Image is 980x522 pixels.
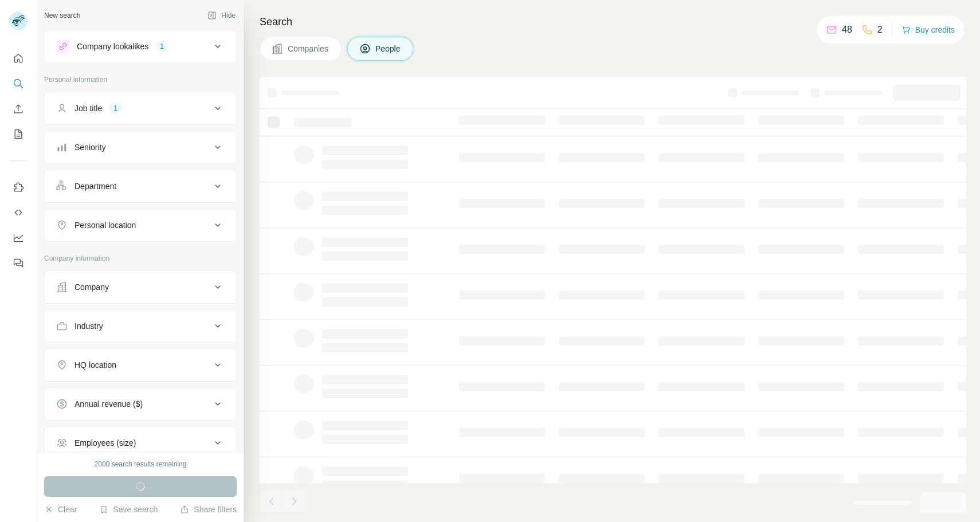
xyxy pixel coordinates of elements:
div: New search [44,10,80,21]
button: Annual revenue ($) [45,390,236,418]
button: Company lookalikes1 [45,33,236,60]
button: Clear [44,504,77,515]
button: Quick start [9,48,28,69]
button: Buy credits [901,22,955,38]
div: Seniority [75,142,105,153]
button: Employees (size) [45,429,236,457]
button: Search [9,73,28,94]
button: Use Surfe API [9,202,28,223]
div: Industry [75,320,103,332]
div: 2000 search results remaining [95,459,187,469]
div: Personal location [75,219,136,231]
div: Company [75,281,109,293]
button: Enrich CSV [9,99,28,119]
span: Companies [288,43,330,54]
button: Dashboard [9,227,28,248]
div: Department [75,180,116,192]
button: Company [45,273,236,301]
div: 1 [109,103,122,113]
div: Employees (size) [75,437,136,449]
div: 1 [155,41,168,52]
p: Company information [44,253,237,264]
button: Hide [199,7,244,24]
button: Share filters [180,504,237,515]
div: HQ location [75,359,116,371]
h4: Search [260,14,966,30]
div: Annual revenue ($) [75,398,143,410]
button: Department [45,172,236,200]
button: Use Surfe on LinkedIn [9,177,28,198]
button: Save search [99,504,158,515]
button: My lists [9,124,28,144]
p: Personal information [44,74,237,85]
div: Company lookalikes [77,41,148,52]
button: HQ location [45,351,236,379]
p: 48 [842,23,852,37]
button: Personal location [45,211,236,239]
p: 2 [877,23,883,37]
button: Feedback [9,253,28,273]
div: Job title [75,103,102,114]
button: Seniority [45,134,236,161]
button: Industry [45,312,236,340]
button: Job title1 [45,95,236,122]
span: People [375,43,402,54]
